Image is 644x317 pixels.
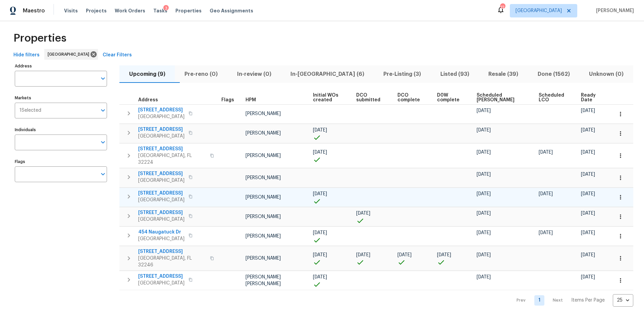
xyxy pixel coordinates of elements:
span: [DATE] [581,211,595,216]
span: Scheduled LCO [539,93,570,102]
span: DCO submitted [356,93,386,102]
span: Resale (39) [483,69,524,79]
span: [PERSON_NAME] [246,256,281,261]
span: [DATE] [313,150,327,155]
span: [DATE] [437,253,451,257]
span: Upcoming (9) [123,69,171,79]
label: Flags [15,160,107,164]
span: 1 Selected [19,108,41,113]
span: [PERSON_NAME] [246,175,281,180]
span: [GEOGRAPHIC_DATA] [516,7,562,14]
span: [DATE] [477,253,491,257]
span: [DATE] [581,150,595,155]
button: Hide filters [11,49,42,61]
span: [GEOGRAPHIC_DATA] [48,51,92,58]
span: Clear Filters [103,51,132,59]
span: Listed (93) [435,69,475,79]
div: 12 [500,4,505,11]
span: Properties [13,35,66,42]
span: [DATE] [581,275,595,279]
span: [DATE] [477,108,491,113]
span: [GEOGRAPHIC_DATA] [138,280,184,286]
div: 25 [613,292,633,309]
span: [GEOGRAPHIC_DATA] [138,197,184,203]
span: [DATE] [356,211,370,216]
span: Done (1562) [532,69,575,79]
span: [PERSON_NAME] [246,214,281,219]
span: [DATE] [313,275,327,279]
a: Goto page 1 [534,295,544,306]
span: [DATE] [477,192,491,196]
div: [GEOGRAPHIC_DATA] [44,49,98,60]
span: [DATE] [477,211,491,216]
span: [DATE] [313,230,327,235]
span: [GEOGRAPHIC_DATA] [138,113,184,120]
span: In-[GEOGRAPHIC_DATA] (6) [285,69,370,79]
span: [DATE] [581,253,595,257]
span: Tasks [153,8,167,13]
span: Geo Assignments [210,7,253,14]
span: Address [138,98,158,102]
span: Visits [64,7,78,14]
p: Items Per Page [571,297,605,304]
span: Unknown (0) [584,69,629,79]
span: [STREET_ADDRESS] [138,126,184,133]
span: Projects [86,7,107,14]
span: [STREET_ADDRESS] [138,248,206,255]
span: [DATE] [397,253,412,257]
div: 3 [163,5,169,12]
span: HPM [246,98,256,102]
button: Open [98,169,108,179]
span: [PERSON_NAME] [593,7,634,14]
span: [DATE] [539,150,553,155]
span: [GEOGRAPHIC_DATA], FL 32246 [138,255,206,268]
span: [DATE] [581,108,595,113]
button: Clear Filters [100,49,135,61]
span: Work Orders [115,7,145,14]
span: [GEOGRAPHIC_DATA] [138,133,184,140]
span: [GEOGRAPHIC_DATA] [138,177,184,184]
span: Properties [175,7,202,14]
span: 454 Naugatuck Dr [138,229,184,235]
span: [DATE] [313,128,327,133]
span: [PERSON_NAME] [246,234,281,239]
span: [PERSON_NAME] [PERSON_NAME] [246,275,281,286]
span: [STREET_ADDRESS] [138,273,184,280]
span: [DATE] [539,192,553,196]
span: [STREET_ADDRESS] [138,190,184,197]
span: [STREET_ADDRESS] [138,170,184,177]
span: [STREET_ADDRESS] [138,146,206,152]
span: [DATE] [581,128,595,133]
span: Maestro [23,7,45,14]
span: [PERSON_NAME] [246,131,281,136]
nav: Pagination Navigation [510,294,633,307]
span: [PERSON_NAME] [246,153,281,158]
span: [DATE] [581,230,595,235]
label: Individuals [15,128,107,132]
span: [PERSON_NAME] [246,195,281,200]
span: Ready Date [581,93,602,102]
span: Scheduled [PERSON_NAME] [477,93,527,102]
span: [DATE] [356,253,370,257]
span: [GEOGRAPHIC_DATA], FL 32224 [138,152,206,166]
span: [GEOGRAPHIC_DATA] [138,235,184,242]
span: DCO complete [397,93,426,102]
button: Open [98,74,108,83]
span: [DATE] [313,192,327,196]
span: [DATE] [581,172,595,177]
span: [STREET_ADDRESS] [138,107,184,113]
span: [DATE] [539,230,553,235]
button: Open [98,106,108,115]
label: Markets [15,96,107,100]
span: Hide filters [13,51,40,59]
span: Initial WOs created [313,93,345,102]
button: Open [98,138,108,147]
span: Pre-reno (0) [179,69,223,79]
span: [DATE] [581,192,595,196]
label: Address [15,64,107,68]
span: [DATE] [477,128,491,133]
span: [DATE] [477,230,491,235]
span: In-review (0) [231,69,277,79]
span: D0W complete [437,93,465,102]
span: Flags [221,98,234,102]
